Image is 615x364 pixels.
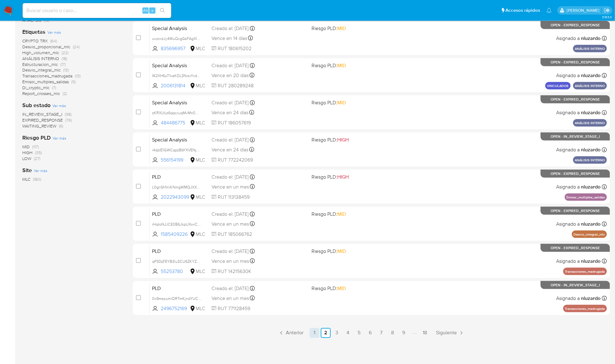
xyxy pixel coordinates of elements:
[506,7,540,14] span: Accesos rápidos
[143,7,148,13] span: Alt
[567,7,602,13] p: nicolas.luzardo@mercadolibre.com
[23,6,171,15] input: Buscar usuario o caso...
[547,8,552,13] a: Notificaciones
[602,15,612,19] span: 3.163.0
[604,7,610,14] a: Salir
[151,7,153,13] span: s
[156,6,169,15] button: search-icon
